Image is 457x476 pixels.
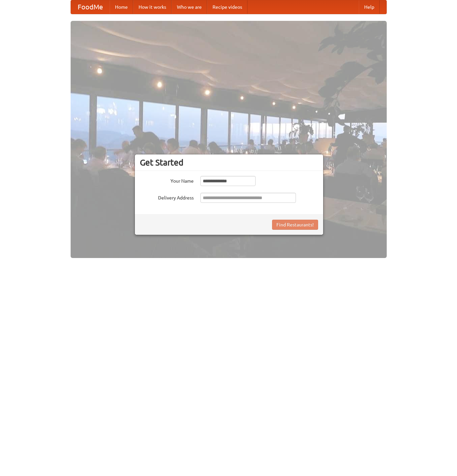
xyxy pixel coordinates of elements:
[359,0,380,14] a: Help
[207,0,247,14] a: Recipe videos
[172,0,207,14] a: Who we are
[140,193,194,201] label: Delivery Address
[272,220,318,230] button: Find Restaurants!
[71,0,110,14] a: FoodMe
[110,0,133,14] a: Home
[140,157,318,168] h3: Get Started
[133,0,172,14] a: How it works
[140,176,194,184] label: Your Name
